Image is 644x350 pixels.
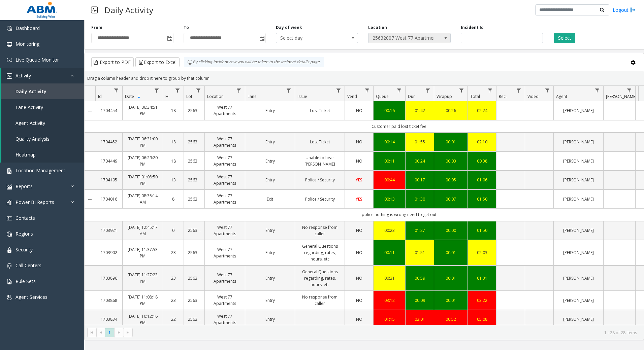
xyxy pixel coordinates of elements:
a: 18 [167,139,180,145]
span: YES [356,177,362,183]
a: 1703921 [99,227,118,234]
a: 00:59 [410,275,430,281]
div: 00:01 [438,297,463,304]
span: NO [356,250,362,255]
a: Id Filter Menu [112,86,121,95]
span: Agent [556,94,567,99]
a: 25632007 [188,139,200,145]
a: 01:50 [472,227,492,234]
a: Lane Filter Menu [284,86,293,95]
a: 00:44 [378,177,401,183]
a: No response from caller [299,294,341,307]
a: Video Filter Menu [543,86,552,95]
div: 03:22 [472,297,492,304]
a: 00:31 [378,275,401,281]
img: logout [630,6,636,13]
span: Dur [408,94,415,99]
div: 00:13 [378,196,401,202]
span: Lane Activity [15,104,43,110]
a: 1704449 [99,158,118,164]
a: NO [349,275,369,281]
a: Entry [249,177,291,183]
div: 02:03 [472,249,492,256]
span: H [165,94,168,99]
div: By clicking Incident row you will be taken to the incident details page. [184,57,324,67]
a: 01:42 [410,107,430,114]
span: Rec. [499,94,507,99]
a: Activity [1,68,84,83]
a: 00:01 [438,139,463,145]
a: Daily Activity [1,83,84,99]
a: Unable to hear [PERSON_NAME] [299,154,341,167]
a: 1703902 [99,249,118,256]
img: 'icon' [7,263,12,269]
span: Location [207,94,224,99]
a: 02:10 [472,139,492,145]
a: 25632007 [188,275,200,281]
a: Police / Security [299,196,341,202]
a: NO [349,316,369,322]
a: West 77 Apartments [209,136,241,148]
img: 'icon' [7,168,12,174]
a: 01:27 [410,227,430,234]
a: 01:55 [410,139,430,145]
a: 13 [167,177,180,183]
a: Rec. Filter Menu [514,86,523,95]
a: [DATE] 08:35:14 AM [127,193,159,205]
a: NO [349,227,369,234]
div: 01:06 [472,177,492,183]
a: [PERSON_NAME] [558,158,599,164]
div: 00:52 [438,316,463,322]
a: [PERSON_NAME] [558,275,599,281]
a: 1704016 [99,196,118,202]
a: Quality Analysis [1,131,84,147]
a: Collapse Details [85,108,95,114]
div: 00:38 [472,158,492,164]
span: Issue [297,94,307,99]
div: 00:16 [378,107,401,114]
h3: Daily Activity [101,2,157,18]
a: YES [349,177,369,183]
img: 'icon' [7,73,12,79]
a: West 77 Apartments [209,174,241,186]
a: 22 [167,316,180,322]
span: Rule Sets [15,278,36,284]
a: 25632007 [188,196,200,202]
a: 1704195 [99,177,118,183]
a: Agent Filter Menu [593,86,602,95]
span: NO [356,139,362,145]
div: 05:08 [472,316,492,322]
a: 01:50 [472,196,492,202]
a: 25632007 [188,158,200,164]
span: NO [356,108,362,113]
a: NO [349,107,369,114]
a: 18 [167,107,180,114]
span: Vend [347,94,357,99]
label: Day of week [276,25,302,31]
a: Entry [249,297,291,304]
a: Exit [249,196,291,202]
a: [PERSON_NAME] [558,196,599,202]
kendo-pager-info: 1 - 28 of 28 items [137,330,637,336]
span: Power BI Reports [15,199,54,205]
div: 01:15 [378,316,401,322]
a: West 77 Apartments [209,313,241,326]
span: Agent Services [15,294,47,300]
span: Quality Analysis [15,136,50,142]
a: 25632007 [188,177,200,183]
button: Export to PDF [91,57,134,67]
span: Lot [186,94,192,99]
span: NO [356,297,362,303]
span: Live Queue Monitor [15,57,59,63]
a: 00:03 [438,158,463,164]
span: 25632007 West 77 Apartments [368,33,434,43]
a: 01:31 [472,275,492,281]
a: Dur Filter Menu [423,86,432,95]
